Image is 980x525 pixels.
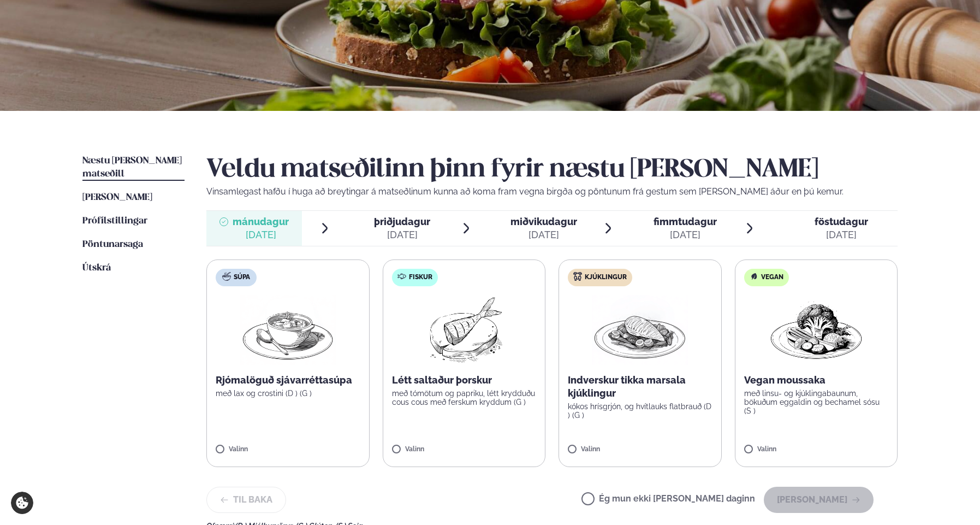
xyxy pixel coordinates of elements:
a: Næstu [PERSON_NAME] matseðill [82,155,185,181]
p: Létt saltaður þorskur [392,374,537,387]
a: [PERSON_NAME] [82,191,152,204]
img: soup.svg [222,272,231,281]
span: Pöntunarsaga [82,240,143,249]
span: fimmtudagur [654,216,717,227]
span: miðvikudagur [510,216,577,227]
a: Prófílstillingar [82,215,147,228]
a: Pöntunarsaga [82,238,143,251]
span: Næstu [PERSON_NAME] matseðill [82,156,182,179]
div: [DATE] [374,228,430,241]
div: [DATE] [815,228,868,241]
div: [DATE] [233,228,289,241]
p: með lax og crostini (D ) (G ) [216,389,360,398]
p: Indverskur tikka marsala kjúklingur [568,374,712,400]
p: með tómötum og papriku, létt krydduðu cous cous með ferskum kryddum (G ) [392,389,537,406]
p: Vegan moussaka [744,374,889,387]
span: þriðjudagur [374,216,430,227]
span: Kjúklingur [585,273,627,282]
span: Fiskur [409,273,432,282]
h2: Veldu matseðilinn þinn fyrir næstu [PERSON_NAME] [206,155,898,185]
span: [PERSON_NAME] [82,193,152,202]
p: Rjómalöguð sjávarréttasúpa [216,374,360,387]
img: chicken.svg [573,272,582,281]
p: Vinsamlegast hafðu í huga að breytingar á matseðlinum kunna að koma fram vegna birgða og pöntunum... [206,185,898,198]
button: [PERSON_NAME] [764,487,874,513]
span: Súpa [234,273,250,282]
img: Soup.png [240,295,336,365]
span: mánudagur [233,216,289,227]
img: Chicken-breast.png [592,295,688,365]
span: föstudagur [815,216,868,227]
p: kókos hrísgrjón, og hvítlauks flatbrauð (D ) (G ) [568,402,712,420]
img: Vegan.svg [750,272,758,281]
img: Fish.png [415,295,512,365]
span: Vegan [761,273,783,282]
a: Cookie settings [11,492,33,514]
span: Útskrá [82,263,111,273]
span: Prófílstillingar [82,216,147,226]
div: [DATE] [510,228,577,241]
img: fish.svg [397,272,406,281]
img: Vegan.png [768,295,864,365]
p: með linsu- og kjúklingabaunum, bökuðum eggaldin og bechamel sósu (S ) [744,389,889,415]
div: [DATE] [654,228,717,241]
a: Útskrá [82,262,111,275]
button: Til baka [206,487,286,513]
